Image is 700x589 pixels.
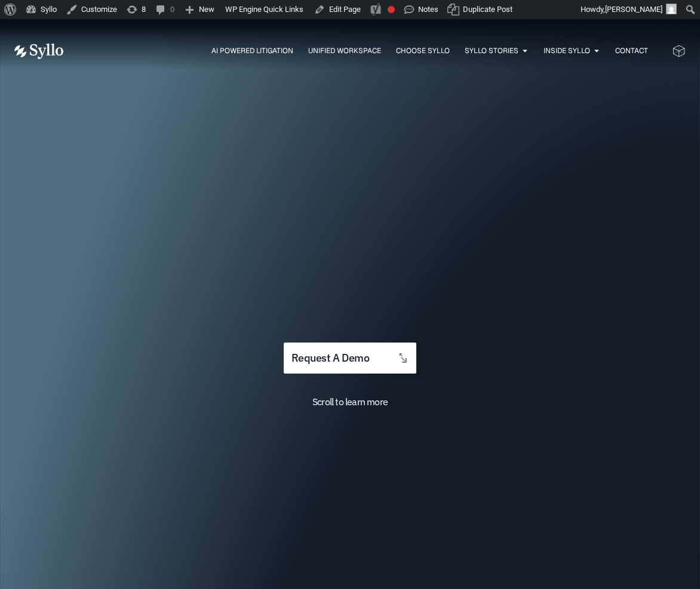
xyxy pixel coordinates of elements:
[87,45,648,57] div: Menu Toggle
[211,45,293,56] a: AI Powered Litigation
[544,45,590,56] a: Inside Syllo
[87,45,648,57] nav: Menu
[396,45,450,56] a: Choose Syllo
[388,6,395,13] div: Focus keyphrase not set
[291,353,369,364] span: request a demo
[14,44,63,59] img: Vector
[615,45,648,56] a: Contact
[605,5,662,14] span: [PERSON_NAME]
[308,45,381,56] a: Unified Workspace
[465,45,518,56] a: Syllo Stories
[312,396,388,408] span: Scroll to learn more
[284,343,416,374] a: request a demo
